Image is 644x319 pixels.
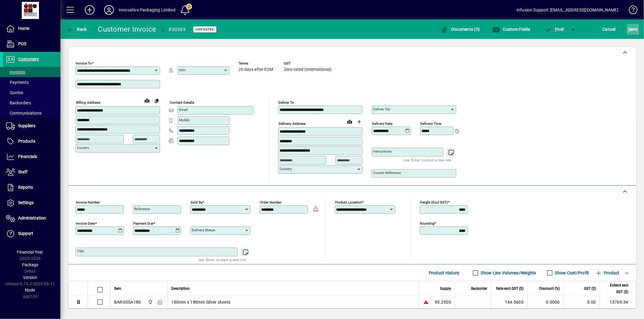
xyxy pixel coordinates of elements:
span: GST ($) [584,285,596,292]
span: Product History [429,268,460,278]
span: 95.2500 [435,299,451,305]
span: Supply [440,285,451,292]
button: Product History [426,267,462,278]
a: View on map [345,117,354,126]
span: Description [171,285,190,292]
span: Version [23,275,37,280]
span: Reports [18,185,33,190]
div: BAROSSA180 [114,299,141,305]
span: Home [18,26,29,31]
a: Suppliers [3,118,60,134]
button: Add [80,5,99,15]
div: Innovative Packaging Limited [119,5,175,15]
button: Back [65,24,88,35]
span: Quotes [6,90,23,95]
span: 180mm x 180mm Silver sheets [171,299,231,305]
span: Extend excl GST ($) [604,282,628,295]
mat-label: Deliver via [373,107,390,111]
span: ave [628,24,638,34]
div: 144.5600 [495,299,524,305]
mat-label: Courier Reference [373,171,401,175]
td: 0.0000 [527,296,563,308]
a: Home [3,21,60,36]
a: Payments [3,77,60,87]
span: Terms [239,62,275,65]
span: S [628,27,631,32]
mat-hint: Use 'Enter' to start a new line [198,256,246,263]
span: Invoices [6,70,25,74]
mat-label: Rounding [420,221,434,226]
span: Unposted [196,27,214,31]
mat-label: Product location [335,200,362,204]
mat-hint: Use 'Enter' to start a new line [404,156,451,163]
span: Support [18,231,33,236]
mat-label: Sold by [191,200,202,204]
button: Post [542,24,567,35]
mat-label: Invoice number [76,200,100,204]
button: Save [627,24,639,35]
td: 13769.34 [600,296,636,308]
span: 20 days after EOM [239,67,273,72]
a: Support [3,226,60,241]
mat-label: Deliver To [278,100,294,105]
div: #50369 [169,25,186,34]
span: Staff [18,169,27,174]
button: Product [592,267,623,278]
mat-label: Attn [179,68,186,72]
span: ost [545,27,564,32]
a: Products [3,134,60,149]
span: Communications [6,111,42,115]
span: Customers [18,57,39,62]
a: Reports [3,180,60,195]
mat-label: Title [77,249,84,253]
mat-label: Instructions [373,149,392,153]
mat-label: Mobile [179,118,190,122]
mat-label: Delivery date [372,122,392,126]
mat-label: Email [179,108,188,112]
span: Zero-rated (International) [284,67,332,72]
label: Show Line Volumes/Weights [480,270,536,276]
span: Rate excl GST ($) [496,285,524,292]
mat-label: Country [280,167,292,171]
span: Product [595,268,620,278]
a: View on map [142,96,152,105]
mat-label: Delivery status [192,228,215,232]
span: Backorder [471,285,487,292]
app-page-header-button: Back [60,24,94,35]
span: Innovative Packaging [146,299,153,305]
mat-label: Reference [134,207,150,211]
mat-label: Delivery time [420,122,441,126]
a: Invoices [3,67,60,77]
button: Copy to Delivery address [152,96,162,106]
span: Item [114,285,121,292]
span: Financials [18,154,37,159]
span: Administration [18,216,46,220]
mat-label: Freight (excl GST) [420,200,448,204]
a: Knowledge Base [624,1,636,21]
span: Custom Fields [492,27,530,32]
span: Financial Year [17,250,43,254]
span: Suppliers [18,123,35,128]
button: Custom Fields [491,24,532,35]
mat-label: Payment due [133,221,153,226]
button: Profile [99,5,119,15]
span: GST [284,62,332,65]
a: Backorders [3,98,60,108]
span: Node [25,288,35,292]
td: 0.00 [563,296,600,308]
span: Cancel [603,24,616,34]
span: P [555,27,558,32]
span: Package [22,262,38,267]
span: POS [18,41,26,46]
span: Payments [6,80,29,85]
span: Documents (0) [441,27,480,32]
span: Products [18,139,35,144]
mat-label: Invoice date [76,221,95,226]
a: Quotes [3,87,60,98]
div: Infusion Support [EMAIL_ADDRESS][DOMAIN_NAME] [517,5,618,15]
a: Communications [3,108,60,118]
span: Discount (%) [539,285,560,292]
span: Settings [18,200,34,205]
button: Cancel [601,24,617,35]
a: Staff [3,165,60,180]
